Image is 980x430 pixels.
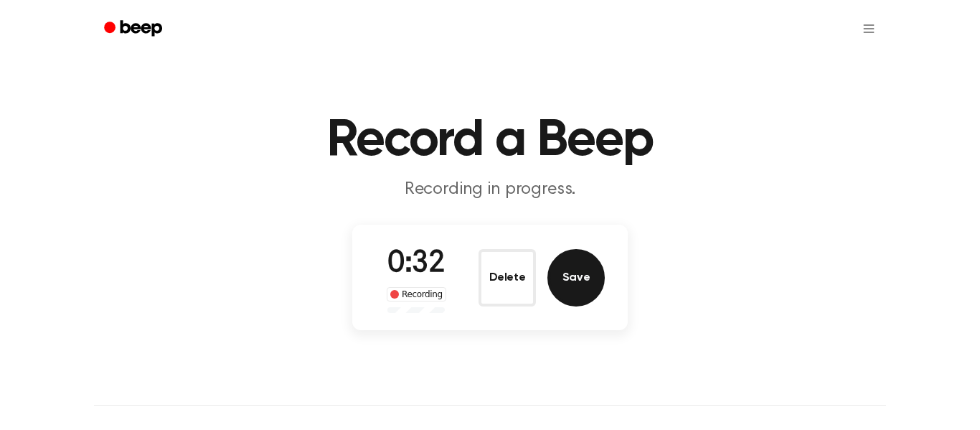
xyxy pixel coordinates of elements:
a: Beep [94,15,175,43]
button: Save Audio Record [547,249,605,307]
h1: Record a Beep [123,115,857,167]
button: Delete Audio Record [479,249,536,307]
div: Recording [387,287,446,302]
span: 0:32 [387,249,445,279]
button: Open menu [852,11,886,46]
p: Recording in progress. [215,178,765,202]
